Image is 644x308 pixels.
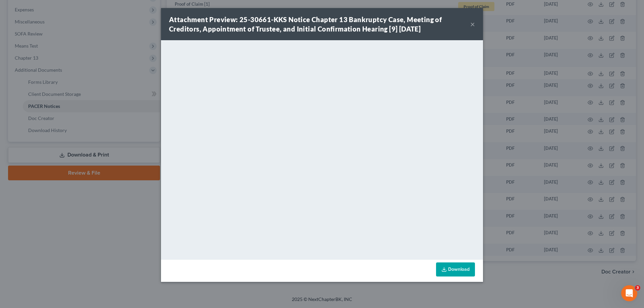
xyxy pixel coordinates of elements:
strong: Attachment Preview: 25-30661-KKS Notice Chapter 13 Bankruptcy Case, Meeting of Creditors, Appoint... [169,15,442,33]
button: × [470,20,475,28]
a: Download [436,262,475,276]
iframe: Intercom live chat [621,285,637,301]
span: 3 [635,285,640,291]
iframe: <object ng-attr-data='[URL][DOMAIN_NAME]' type='application/pdf' width='100%' height='650px'></ob... [161,40,483,258]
